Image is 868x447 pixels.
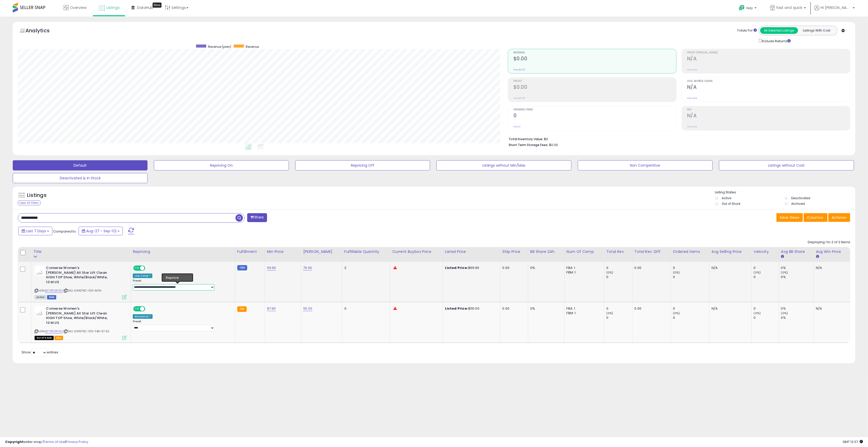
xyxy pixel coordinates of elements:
[237,265,247,270] small: FBM
[754,315,779,320] div: 0
[513,97,525,100] small: Prev: $0.00
[754,270,761,275] small: (0%)
[673,249,707,254] div: Ordered Items
[606,306,632,311] div: 0
[606,266,632,270] div: 0
[237,306,247,312] small: FBA
[133,320,231,331] div: Preset:
[436,160,571,170] button: Listings without Min/Max
[144,266,153,270] span: OFF
[606,315,632,320] div: 0
[79,227,123,235] button: Aug-27 - Sep-02
[673,315,709,320] div: 0
[392,249,440,254] div: Current Buybox Price
[154,160,289,170] button: Repricing On
[45,289,63,293] a: B07BTCBV5Q
[687,108,850,111] span: ROI
[35,266,127,299] div: ASIN:
[18,227,52,235] button: Last 7 Days
[781,270,788,275] small: (0%)
[673,275,709,279] div: 0
[828,213,850,222] button: Actions
[237,249,263,254] div: Fulfillment
[808,240,850,245] div: Displaying 1 to 2 of 2 items
[530,266,561,270] div: 0%
[295,160,430,170] button: Repricing Off
[606,311,613,315] small: (0%)
[807,215,823,220] span: Columns
[754,249,777,254] div: Velocity
[791,201,805,206] label: Archived
[712,306,748,311] div: N/A
[144,307,153,311] span: OFF
[606,275,632,279] div: 0
[445,306,496,311] div: $110.00
[781,266,814,270] div: 0%
[513,80,676,83] span: Profit
[719,160,854,170] button: Listings without Cost
[46,306,108,326] b: Converse Women's [PERSON_NAME] All Star Lift Clean HIGH TOP Shoe, White/Black/White, 10 M US
[509,143,548,147] b: Short Term Storage Fees:
[816,306,846,311] div: N/A
[754,311,761,315] small: (0%)
[247,213,267,222] button: Filters
[513,68,525,71] small: Prev: $0.00
[25,27,60,35] h5: Analytics
[804,213,828,222] button: Columns
[133,249,233,254] div: Repricing
[137,5,153,10] span: DataHub
[673,306,709,311] div: 0
[754,306,779,311] div: 0
[513,84,676,91] h2: $0.00
[503,266,524,270] div: 0.00
[303,249,340,254] div: [PERSON_NAME]
[821,5,851,10] span: Hi [PERSON_NAME]
[712,266,748,270] div: N/A
[35,266,45,276] img: 21o1wUW9WwL._SL40_.jpg
[106,5,120,10] span: Listings
[86,228,116,234] span: Aug-27 - Sep-02
[754,266,779,270] div: 0
[606,249,630,254] div: Total Rev.
[35,295,46,299] span: All listings currently available for purchase on Amazon
[712,249,749,254] div: Avg Selling Price
[35,306,127,339] div: ASIN:
[46,266,108,286] b: Converse Women's [PERSON_NAME] All Star Lift Clean HIGH TOP Shoe, White/Black/White, 10 M US
[567,306,600,311] div: FBA: 1
[687,68,697,71] small: Prev: N/A
[635,249,669,254] div: Total Rev. Diff.
[70,5,86,10] span: Overview
[739,5,745,11] i: Get Help
[267,306,276,311] a: 87.90
[22,350,58,355] span: Show: entries
[754,275,779,279] div: 0
[816,266,846,270] div: N/A
[781,249,812,254] div: Avg BB Share
[133,273,152,278] div: Low. Comp *
[687,97,697,100] small: Prev: N/A
[267,249,299,254] div: Min Price
[530,306,561,311] div: 0%
[445,265,468,270] b: Listed Price:
[45,329,63,334] a: B07BTCBV5Q
[303,306,312,311] a: 110.00
[134,266,140,270] span: ON
[208,45,231,49] span: Revenue (prev)
[814,5,855,17] a: Hi [PERSON_NAME]
[687,113,850,120] h2: N/A
[153,3,161,8] div: Tooltip anchor
[776,5,802,10] span: fast and quick
[687,80,850,83] span: Avg. Buybox Share
[26,228,46,234] span: Last 7 Days
[445,306,468,311] b: Listed Price:
[13,173,148,183] button: Deactivated & In Stock
[722,201,740,206] label: Out of Stock
[344,249,388,254] div: Fulfillable Quantity
[503,306,524,311] div: 0.00
[755,38,797,44] div: Include Returns
[673,311,680,315] small: (0%)
[344,306,386,311] div: 0
[567,311,600,315] div: FBM: 1
[737,28,757,33] div: Totals For
[746,6,753,10] span: Help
